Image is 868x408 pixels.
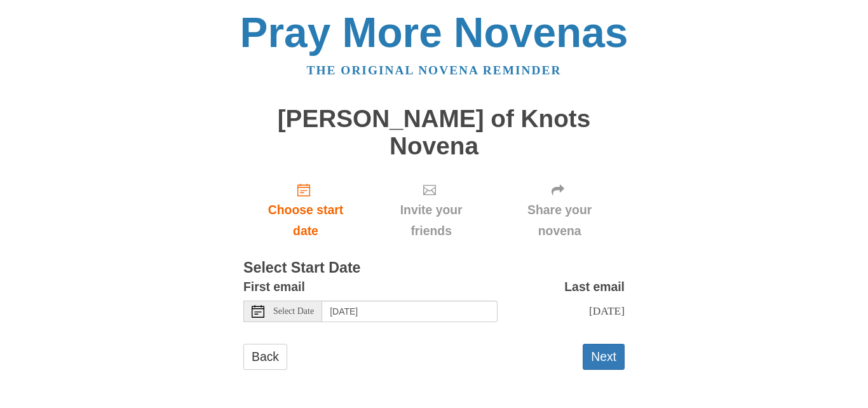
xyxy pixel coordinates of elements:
[243,276,305,297] label: First email
[243,172,368,248] a: Choose start date
[243,344,287,370] a: Back
[507,200,612,241] span: Share your novena
[564,276,625,297] label: Last email
[589,304,625,317] span: [DATE]
[583,344,625,370] button: Next
[494,172,625,248] div: Click "Next" to confirm your start date first.
[307,64,562,77] a: The original novena reminder
[240,9,628,56] a: Pray More Novenas
[273,307,314,316] span: Select Date
[368,172,494,248] div: Click "Next" to confirm your start date first.
[243,260,625,276] h3: Select Start Date
[256,200,355,241] span: Choose start date
[243,105,625,160] h1: [PERSON_NAME] of Knots Novena
[381,200,482,241] span: Invite your friends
